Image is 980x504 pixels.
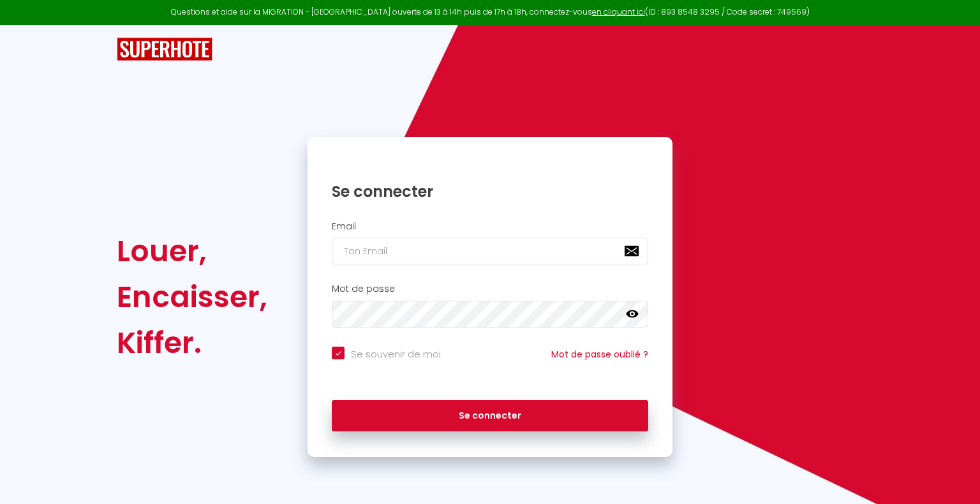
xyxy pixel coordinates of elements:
div: Louer, [117,228,267,274]
a: Mot de passe oublié ? [551,348,648,361]
h2: Mot de passe [332,284,648,294]
h1: Se connecter [332,182,648,201]
a: en cliquant ici [592,6,645,17]
h2: Email [332,221,648,232]
input: Ton Email [332,238,648,264]
button: Se connecter [332,400,648,432]
img: SuperHote logo [117,38,212,61]
div: Encaisser, [117,274,267,320]
div: Kiffer. [117,320,267,366]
